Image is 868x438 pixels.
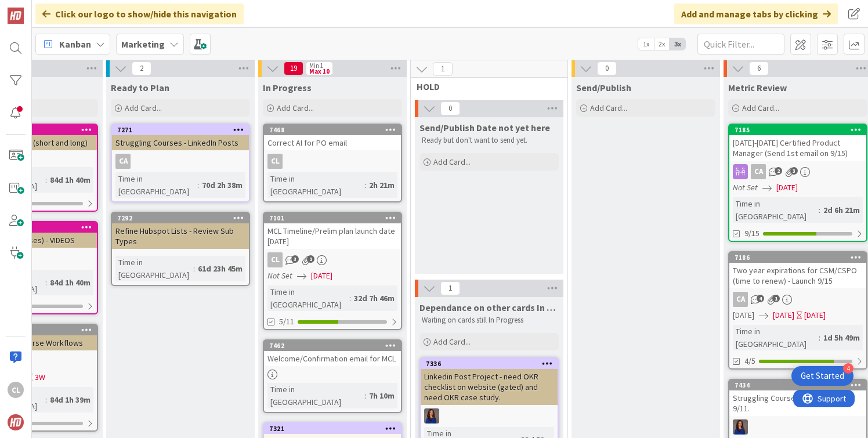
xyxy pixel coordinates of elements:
[263,212,402,330] a: 7101MCL Timeline/Prelim plan launch date [DATE]CLNot Set[DATE]Time in [GEOGRAPHIC_DATA]:32d 7h 46...
[115,154,131,169] div: CA
[773,309,794,321] span: [DATE]
[697,34,784,55] input: Quick Filter...
[638,38,654,50] span: 1x
[284,61,303,75] span: 19
[277,103,314,113] span: Add Card...
[47,393,93,406] div: 84d 1h 39m
[291,255,299,263] span: 3
[729,252,866,288] div: 7186Two year expirations for CSM/CSPO (time to renew) - Launch 9/15
[115,172,197,198] div: Time in [GEOGRAPHIC_DATA]
[59,37,91,51] span: Kanban
[267,154,283,169] div: CL
[744,355,755,367] span: 4/5
[45,393,47,406] span: :
[729,263,866,288] div: Two year expirations for CSM/CSPO (time to renew) - Launch 9/15
[47,173,93,186] div: 84d 1h 40m
[733,182,758,193] i: Not Set
[366,389,397,402] div: 7h 10m
[269,425,401,433] div: 7321
[757,295,764,302] span: 4
[112,213,249,249] div: 7292Refine Hubspot Lists - Review Sub Types
[751,164,766,179] div: CA
[590,103,627,113] span: Add Card...
[117,214,249,222] div: 7292
[279,316,294,328] span: 5/11
[772,295,780,302] span: 1
[264,341,401,366] div: 7462Welcome/Confirmation email for MCL
[421,408,558,423] div: SL
[269,214,401,222] div: 7101
[417,81,553,92] span: HOLD
[421,369,558,405] div: Linkedin Post Project - need OKR checklist on website (gated) and need OKR case study.
[421,359,558,405] div: 7336Linkedin Post Project - need OKR checklist on website (gated) and need OKR case study.
[364,179,366,191] span: :
[819,331,820,344] span: :
[729,164,866,179] div: CA
[733,292,748,307] div: CA
[264,423,401,434] div: 7321
[729,380,866,390] div: 7434
[351,292,397,305] div: 32d 7h 46m
[263,339,402,413] a: 7462Welcome/Confirmation email for MCLTime in [GEOGRAPHIC_DATA]:7h 10m
[264,154,401,169] div: CL
[112,154,249,169] div: CA
[112,125,249,135] div: 7271
[819,204,820,216] span: :
[820,331,863,344] div: 1d 5h 49m
[440,102,460,115] span: 0
[733,325,819,350] div: Time in [GEOGRAPHIC_DATA]
[735,381,866,389] div: 7434
[422,136,556,145] p: Ready but don't want to send yet.
[820,204,863,216] div: 2d 6h 21m
[121,38,165,50] b: Marketing
[735,126,866,134] div: 7185
[111,82,169,93] span: Ready to Plan
[264,351,401,366] div: Welcome/Confirmation email for MCL
[654,38,670,50] span: 2x
[112,213,249,223] div: 7292
[801,370,844,382] div: Get Started
[728,82,787,93] span: Metric Review
[24,2,53,16] span: Support
[264,125,401,135] div: 7468
[440,281,460,295] span: 1
[264,125,401,150] div: 7468Correct AI for PO email
[309,68,330,74] div: Max 10
[775,167,782,175] span: 2
[733,309,754,321] span: [DATE]
[729,419,866,435] div: SL
[419,302,559,313] span: Dependance on other cards In progress
[735,254,866,262] div: 7186
[670,38,685,50] span: 3x
[264,213,401,249] div: 7101MCL Timeline/Prelim plan launch date [DATE]
[264,252,401,267] div: CL
[193,262,195,275] span: :
[349,292,351,305] span: :
[35,3,244,24] div: Click our logo to show/hide this navigation
[421,359,558,369] div: 7336
[728,251,867,370] a: 7186Two year expirations for CSM/CSPO (time to renew) - Launch 9/15CA[DATE][DATE][DATE]Time in [G...
[311,270,332,282] span: [DATE]
[674,3,838,24] div: Add and manage tabs by clicking
[195,262,245,275] div: 61d 23h 45m
[742,103,779,113] span: Add Card...
[8,8,24,24] img: Visit kanbanzone.com
[45,276,47,289] span: :
[8,382,24,398] div: CL
[267,270,292,281] i: Not Set
[264,223,401,249] div: MCL Timeline/Prelim plan launch date [DATE]
[749,61,769,75] span: 6
[111,212,250,286] a: 7292Refine Hubspot Lists - Review Sub TypesTime in [GEOGRAPHIC_DATA]:61d 23h 45m
[264,213,401,223] div: 7101
[264,135,401,150] div: Correct AI for PO email
[309,63,323,68] div: Min 1
[804,309,826,321] div: [DATE]
[729,252,866,263] div: 7186
[366,179,397,191] div: 2h 21m
[8,414,24,430] img: avatar
[117,126,249,134] div: 7271
[576,82,631,93] span: Send/Publish
[733,419,748,435] img: SL
[112,223,249,249] div: Refine Hubspot Lists - Review Sub Types
[111,124,250,202] a: 7271Struggling Courses - LinkedIn PostsCATime in [GEOGRAPHIC_DATA]:70d 2h 38m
